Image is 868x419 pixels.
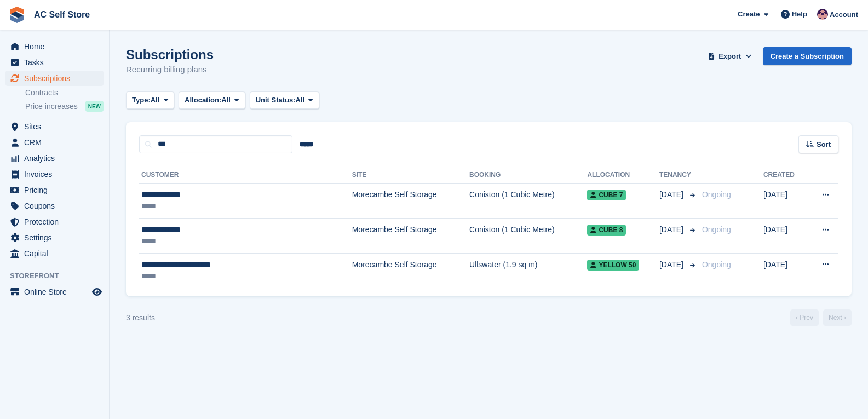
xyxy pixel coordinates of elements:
span: Account [830,9,858,20]
span: Ongoing [702,260,731,269]
a: Price increases NEW [25,100,104,112]
span: Subscriptions [24,71,90,86]
td: Morecambe Self Storage [352,219,469,254]
a: menu [5,39,104,54]
img: Ted Cox [817,9,828,20]
span: Analytics [24,151,90,166]
a: Contracts [25,88,104,98]
td: Coniston (1 Cubic Metre) [469,219,587,254]
a: Previous [790,309,819,326]
span: Home [24,39,90,54]
a: Create a Subscription [763,47,852,65]
span: All [151,95,160,106]
span: Online Store [24,284,90,300]
span: All [296,95,305,106]
span: [DATE] [659,259,686,271]
img: stora-icon-8386f47178a22dfd0bd8f6a31ec36ba5ce8667c1dd55bd0f319d3a0aa187defe.svg [9,7,25,23]
p: Recurring billing plans [126,64,214,76]
a: menu [5,214,104,229]
span: Ongoing [702,190,731,199]
span: Allocation: [185,95,221,106]
td: Ullswater (1.9 sq m) [469,253,587,288]
span: Capital [24,246,90,261]
span: Ongoing [702,225,731,234]
span: Sort [817,139,831,150]
span: Help [792,9,807,20]
span: Unit Status: [256,95,296,106]
span: [DATE] [659,224,686,236]
td: [DATE] [763,219,807,254]
a: menu [5,135,104,150]
span: Price increases [25,101,78,112]
a: menu [5,182,104,198]
span: CRM [24,135,90,150]
a: menu [5,151,104,166]
a: menu [5,55,104,70]
th: Created [763,167,807,184]
a: menu [5,246,104,261]
a: menu [5,284,104,300]
span: Cube 7 [587,190,626,200]
div: 3 results [126,312,155,324]
td: Morecambe Self Storage [352,253,469,288]
span: [DATE] [659,189,686,200]
td: [DATE] [763,183,807,219]
th: Booking [469,167,587,184]
span: Tasks [24,55,90,70]
button: Allocation: All [179,91,245,110]
nav: Page [788,309,854,326]
span: Storefront [10,271,109,282]
a: AC Self Store [30,5,94,24]
span: All [221,95,231,106]
button: Export [706,47,754,65]
button: Unit Status: All [250,91,319,110]
a: Preview store [90,285,104,299]
td: Morecambe Self Storage [352,183,469,219]
th: Site [352,167,469,184]
a: menu [5,198,104,214]
td: Coniston (1 Cubic Metre) [469,183,587,219]
td: [DATE] [763,253,807,288]
span: Coupons [24,198,90,214]
th: Tenancy [659,167,698,184]
span: Cube 8 [587,225,626,236]
a: menu [5,230,104,245]
button: Type: All [126,91,174,110]
span: Yellow 50 [587,260,639,271]
th: Allocation [587,167,659,184]
span: Settings [24,230,90,245]
span: Type: [132,95,151,106]
span: Invoices [24,167,90,182]
a: menu [5,167,104,182]
h1: Subscriptions [126,47,214,62]
span: Protection [24,214,90,229]
a: menu [5,71,104,86]
a: menu [5,119,104,134]
span: Pricing [24,182,90,198]
a: Next [823,309,852,326]
span: Sites [24,119,90,134]
div: NEW [85,101,104,112]
span: Export [718,51,741,62]
span: Create [738,9,760,20]
th: Customer [139,167,352,184]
